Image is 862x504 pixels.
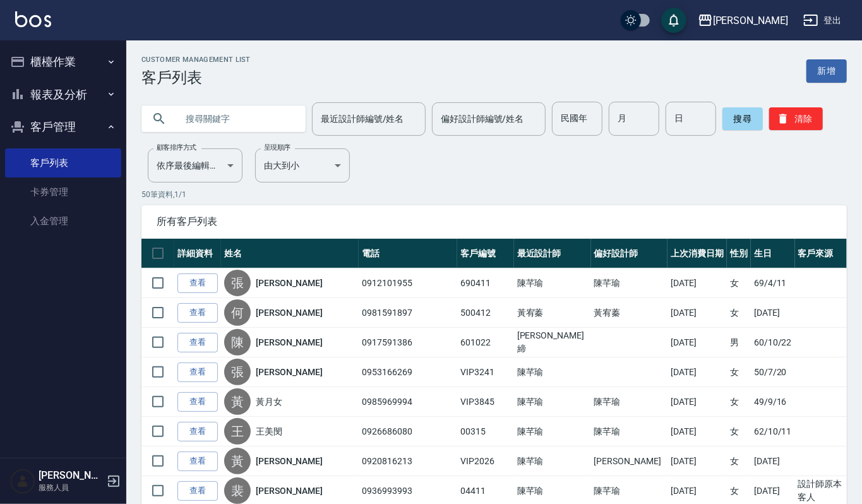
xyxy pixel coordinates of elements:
th: 偏好設計師 [591,239,668,268]
a: 查看 [177,273,218,293]
input: 搜尋關鍵字 [177,102,296,136]
td: 陳芊瑜 [591,387,668,417]
div: 陳 [224,329,251,356]
button: 登出 [798,9,847,32]
th: 詳細資料 [174,239,221,268]
th: 生日 [751,239,795,268]
td: [DATE] [667,357,727,387]
td: 50/7/20 [751,357,795,387]
a: 查看 [177,303,218,323]
td: 黃宥蓁 [591,298,668,328]
td: [DATE] [751,298,795,328]
td: [DATE] [667,447,727,476]
button: 清除 [769,107,823,130]
div: 依序最後編輯時間 [148,148,242,183]
label: 呈現順序 [264,143,290,152]
a: 查看 [177,481,218,501]
a: 客戶列表 [5,148,121,177]
div: 黃 [224,448,251,474]
a: 查看 [177,392,218,412]
td: [PERSON_NAME] [591,447,668,476]
th: 電話 [359,239,457,268]
a: 王美閔 [256,425,282,438]
td: [DATE] [667,298,727,328]
th: 性別 [727,239,751,268]
a: 查看 [177,333,218,352]
td: 女 [727,387,751,417]
div: 王 [224,418,251,445]
td: VIP2026 [457,447,514,476]
div: 張 [224,359,251,385]
td: 陳芊瑜 [591,417,668,447]
td: 陳芊瑜 [591,268,668,298]
div: 裴 [224,477,251,504]
td: 49/9/16 [751,387,795,417]
div: [PERSON_NAME] [713,13,788,28]
td: [DATE] [667,268,727,298]
td: 女 [727,447,751,476]
a: [PERSON_NAME] [256,366,323,378]
a: [PERSON_NAME] [256,336,323,349]
button: 客戶管理 [5,111,121,143]
td: 女 [727,417,751,447]
td: 00315 [457,417,514,447]
div: 黃 [224,388,251,415]
img: Logo [15,11,51,27]
td: 女 [727,268,751,298]
a: [PERSON_NAME] [256,306,323,319]
td: 0926686080 [359,417,457,447]
th: 客戶來源 [795,239,847,268]
th: 姓名 [221,239,359,268]
td: VIP3241 [457,357,514,387]
th: 客戶編號 [457,239,514,268]
a: 查看 [177,363,218,382]
a: [PERSON_NAME] [256,277,323,289]
h5: [PERSON_NAME] [39,469,103,482]
td: 陳芊瑜 [514,447,591,476]
td: 0917591386 [359,328,457,357]
td: 陳芊瑜 [514,268,591,298]
td: 69/4/11 [751,268,795,298]
td: 60/10/22 [751,328,795,357]
button: 報表及分析 [5,78,121,111]
h2: Customer Management List [141,56,251,64]
td: 男 [727,328,751,357]
label: 顧客排序方式 [157,143,196,152]
th: 最近設計師 [514,239,591,268]
td: [PERSON_NAME]締 [514,328,591,357]
td: 0912101955 [359,268,457,298]
td: 601022 [457,328,514,357]
img: Person [10,469,35,494]
button: save [661,8,686,33]
td: 女 [727,298,751,328]
td: 500412 [457,298,514,328]
div: 何 [224,299,251,326]
td: 陳芊瑜 [514,357,591,387]
td: 62/10/11 [751,417,795,447]
td: 陳芊瑜 [514,417,591,447]
td: [DATE] [667,387,727,417]
a: 新增 [806,59,847,83]
button: 櫃檯作業 [5,45,121,78]
a: 卡券管理 [5,177,121,207]
a: [PERSON_NAME] [256,455,323,467]
button: 搜尋 [722,107,763,130]
div: 張 [224,270,251,296]
a: 查看 [177,452,218,471]
td: [DATE] [667,328,727,357]
td: 女 [727,357,751,387]
td: 黃宥蓁 [514,298,591,328]
td: [DATE] [667,417,727,447]
td: VIP3845 [457,387,514,417]
td: 0985969994 [359,387,457,417]
p: 服務人員 [39,482,103,493]
td: 690411 [457,268,514,298]
td: 陳芊瑜 [514,387,591,417]
th: 上次消費日期 [667,239,727,268]
p: 50 筆資料, 1 / 1 [141,189,847,200]
button: [PERSON_NAME] [693,8,793,33]
a: 入金管理 [5,207,121,236]
span: 所有客戶列表 [157,215,832,228]
td: [DATE] [751,447,795,476]
td: 0981591897 [359,298,457,328]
